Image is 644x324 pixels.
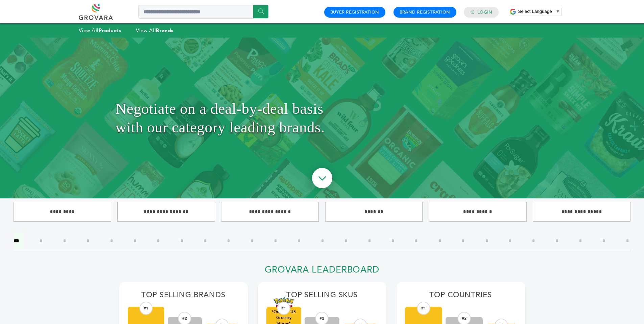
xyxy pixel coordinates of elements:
[400,9,450,15] a: Brand Registration
[116,55,529,181] h1: Negotiate on a deal-by-deal basis with our category leading brands.
[405,290,517,303] h2: Top Countries
[139,302,152,315] div: #1
[99,27,121,34] strong: Products
[277,302,290,315] div: #1
[477,9,492,15] a: Login
[330,9,379,15] a: Buyer Registration
[138,5,268,19] input: Search a product or brand...
[417,302,430,315] div: #1
[156,27,173,34] strong: Brands
[266,290,378,303] h2: Top Selling SKUs
[273,297,294,307] img: *Only for US Grocery Stores* Pokemon TCG 10 Card Booster Pack – Newest Release (Case of 144 Packs...
[518,9,552,14] span: Select Language
[136,27,174,34] a: View AllBrands
[119,264,525,279] h2: Grovara Leaderboard
[79,27,121,34] a: View AllProducts
[556,9,560,14] span: ▼
[304,161,340,197] img: ourBrandsHeroArrow.png
[518,9,560,14] a: Select Language​
[128,290,239,303] h2: Top Selling Brands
